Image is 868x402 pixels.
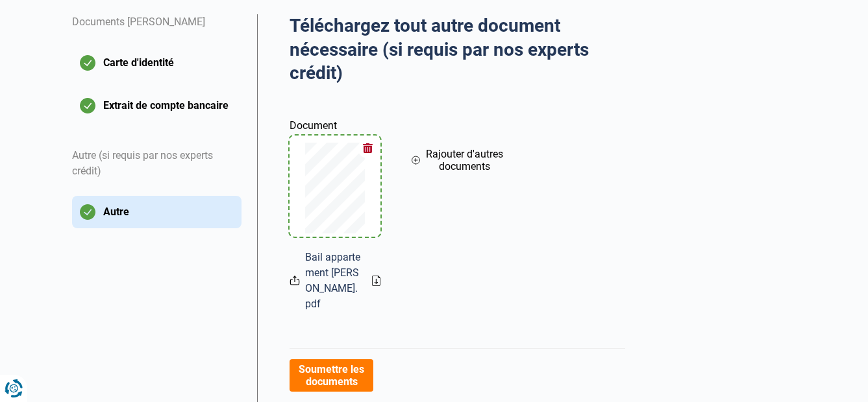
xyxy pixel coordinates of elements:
div: Documents [PERSON_NAME] [72,14,242,47]
button: Extrait de compte bancaire [72,89,242,122]
label: Document [290,101,380,134]
button: Carte d'identité [72,47,242,79]
div: Autre (si requis par nos experts crédit) [72,132,242,196]
h2: Téléchargez tout autre document nécessaire (si requis par nos experts crédit) [290,14,626,85]
button: Soumettre les documents [290,359,373,392]
span: Bail appartement [PERSON_NAME].pdf [305,250,362,312]
button: Rajouter d'autres documents [412,101,502,220]
span: Rajouter d'autres documents [425,148,502,172]
button: Autre [72,196,242,228]
a: Download [372,276,380,286]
